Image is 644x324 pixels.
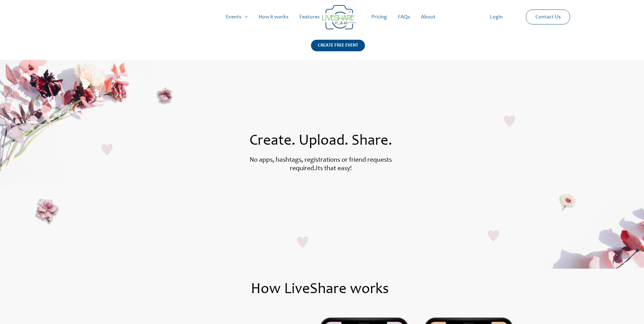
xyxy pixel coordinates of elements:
[250,134,392,149] span: Create. Upload. Share.
[416,6,441,28] a: About
[530,10,566,24] a: Contact Us
[250,157,392,172] label: No apps, hashtags, registrations or friend requests required.
[484,6,508,28] a: Login
[322,5,356,30] img: Group 14 | Live Photo Slideshow for Events | Create Free Events Album for Any Occasion
[294,6,325,28] a: Features
[366,6,392,28] a: Pricing
[311,40,365,51] div: CREATE FREE EVENT
[253,6,294,28] a: How it works
[392,6,416,28] a: FAQs
[220,6,253,28] a: Events
[311,40,365,60] a: CREATE FREE EVENT
[316,165,352,172] label: Its that easy!
[12,6,632,28] nav: Site Navigation
[68,282,572,297] h1: How LiveShare works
